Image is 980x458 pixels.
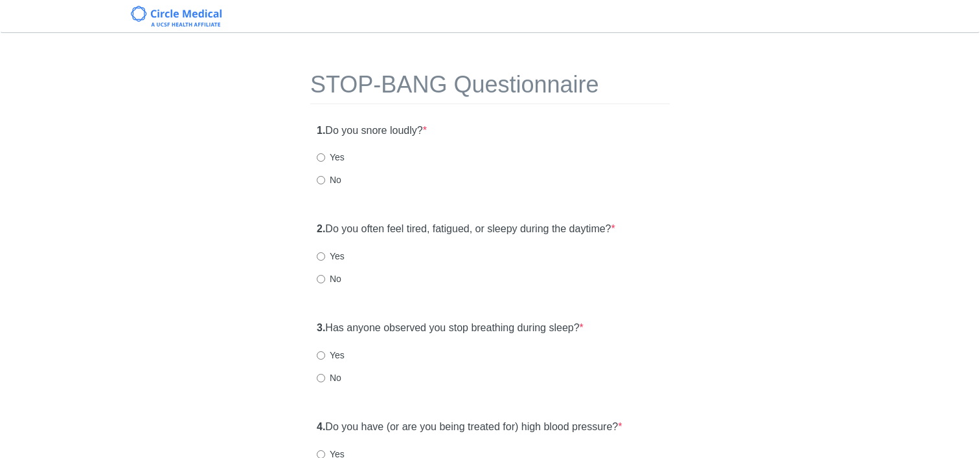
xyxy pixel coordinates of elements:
[317,322,325,333] strong: 3.
[317,272,341,285] label: No
[317,250,345,263] label: Yes
[317,222,615,237] label: Do you often feel tired, fatigued, or sleepy during the daytime?
[317,173,341,186] label: No
[317,252,325,261] input: Yes
[317,176,325,184] input: No
[317,420,622,435] label: Do you have (or are you being treated for) high blood pressure?
[317,125,325,136] strong: 1.
[317,349,345,362] label: Yes
[317,374,325,382] input: No
[317,223,325,234] strong: 2.
[317,351,325,360] input: Yes
[317,275,325,283] input: No
[317,153,325,162] input: Yes
[317,421,325,432] strong: 4.
[317,151,345,164] label: Yes
[317,124,427,138] label: Do you snore loudly?
[131,6,222,27] img: Circle Medical Logo
[317,321,584,336] label: Has anyone observed you stop breathing during sleep?
[310,72,670,104] h1: STOP-BANG Questionnaire
[317,371,341,384] label: No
